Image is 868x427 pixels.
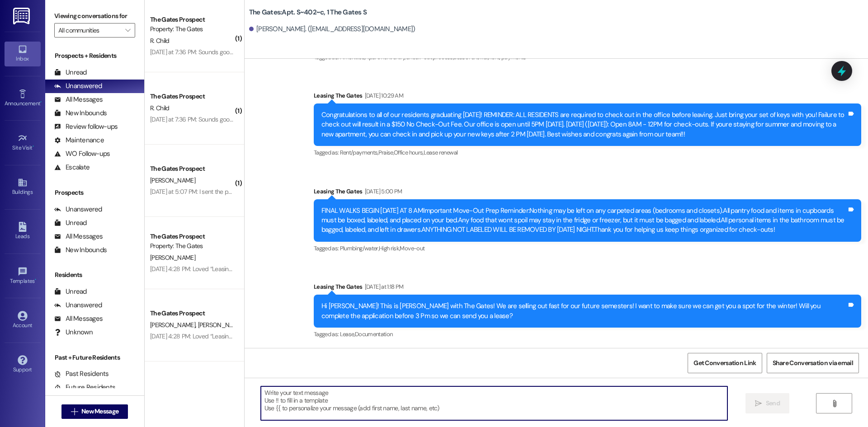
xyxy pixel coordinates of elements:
div: Past + Future Residents [45,353,144,362]
span: R. Child [150,37,169,45]
div: Future Residents [54,383,115,392]
div: WO Follow-ups [54,149,110,159]
div: Escalate [54,163,90,172]
span: Move-out [400,244,425,252]
div: New Inbounds [54,245,107,255]
div: Past Residents [54,369,109,379]
div: FINAL WALKS BEGIN [DATE] AT 8 AMImportant Move-Out Prep Reminder:Nothing may be left on any carpe... [321,206,847,235]
span: • [33,143,34,150]
div: Hi [PERSON_NAME]! This is [PERSON_NAME] with The Gates! We are selling out fast for our future se... [321,301,847,321]
div: Unanswered [54,205,102,214]
div: [DATE] at 7:36 PM: Sounds good! [150,115,235,123]
div: Unread [54,68,87,77]
div: Leasing The Gates [314,91,861,103]
span: Lease renewal [424,149,458,156]
span: Lease renewal , [453,53,488,61]
a: Buildings [5,175,41,199]
div: Unread [54,218,87,228]
a: Inbox [5,42,41,66]
div: The Gates Prospect [150,309,234,318]
span: Check-out process , [406,53,453,61]
div: New Inbounds [54,108,107,118]
a: Templates • [5,264,41,288]
span: • [40,99,42,105]
div: [DATE] at 5:07 PM: I sent the payment, it was for 1,012 that was posted on the portal, so is that... [150,188,432,196]
div: Leasing The Gates [314,282,861,295]
span: Share Conversation via email [773,358,853,368]
button: Send [745,393,789,413]
span: [PERSON_NAME] [150,253,195,262]
div: Maintenance [54,136,104,145]
div: Unanswered [54,81,102,91]
button: Share Conversation via email [767,353,859,373]
span: Send [766,399,780,408]
i:  [831,400,838,407]
div: [PERSON_NAME]. ([EMAIL_ADDRESS][DOMAIN_NAME]) [249,24,415,34]
input: All communities [58,23,121,38]
div: All Messages [54,232,103,241]
span: Amenities , [340,53,365,61]
a: Account [5,308,41,333]
span: Apartment entry , [365,53,406,61]
div: Prospects [45,188,144,197]
div: Leasing The Gates [314,187,861,199]
div: Tagged as: [314,242,861,255]
span: R. Child [150,104,169,112]
i:  [71,408,78,415]
a: Leads [5,219,41,244]
div: Unknown [54,328,93,337]
i:  [125,27,130,34]
b: The Gates: Apt. S~402~c, 1 The Gates S [249,8,367,17]
div: The Gates Prospect [150,15,234,24]
div: Residents [45,270,144,280]
div: All Messages [54,314,103,324]
div: [DATE] 10:29 AM [363,91,403,100]
span: Documentation [355,330,393,338]
span: [PERSON_NAME] [150,321,198,329]
div: All Messages [54,95,103,104]
span: Rent/payments , [340,149,378,156]
span: [PERSON_NAME] [150,176,195,184]
img: ResiDesk Logo [13,8,32,24]
span: Get Conversation Link [693,358,756,368]
div: Property: The Gates [150,24,234,34]
span: High risk , [379,244,400,252]
div: The Gates Prospect [150,92,234,101]
div: Congratulations to all of our residents graduating [DATE]! REMINDER: ALL RESIDENTS are required t... [321,110,847,139]
div: Tagged as: [314,146,861,159]
div: Property: The Gates [150,241,234,251]
div: Tagged as: [314,328,861,341]
div: Unread [54,287,87,296]
div: [DATE] 5:00 PM [363,187,402,196]
a: Site Visit • [5,131,41,155]
span: Rent/payments [488,53,526,61]
i:  [755,400,762,407]
div: The Gates Prospect [150,232,234,241]
div: [DATE] at 1:18 PM [363,282,404,291]
div: Unanswered [54,300,102,310]
span: New Message [81,407,118,416]
div: Prospects + Residents [45,51,144,61]
button: New Message [61,404,128,419]
span: • [35,277,36,283]
div: The Gates Prospect [150,164,234,174]
div: Review follow-ups [54,122,118,131]
span: Praise , [378,149,394,156]
span: Plumbing/water , [340,244,379,252]
label: Viewing conversations for [54,9,135,23]
a: Support [5,352,41,377]
button: Get Conversation Link [688,353,762,373]
span: Office hours , [394,149,424,156]
span: [PERSON_NAME] [198,321,245,329]
span: Lease , [340,330,355,338]
div: [DATE] at 7:36 PM: Sounds good! [150,48,235,56]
